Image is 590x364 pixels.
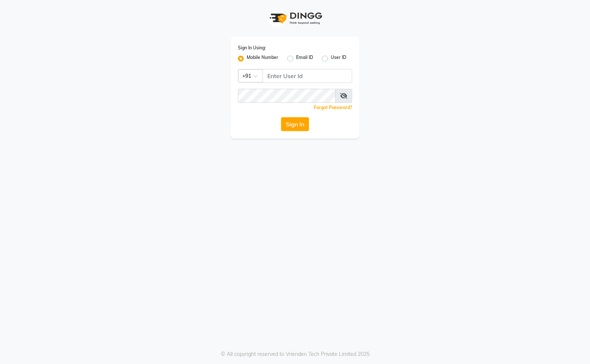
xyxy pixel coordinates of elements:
input: Username [263,69,352,83]
label: Sign In Using: [238,45,266,51]
label: User ID [331,54,346,63]
button: Sign In [281,117,309,131]
input: Username [238,89,336,103]
label: Mobile Number [247,54,278,63]
label: Email ID [296,54,313,63]
img: logo1.svg [265,7,324,29]
a: Forgot Password? [314,105,352,110]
